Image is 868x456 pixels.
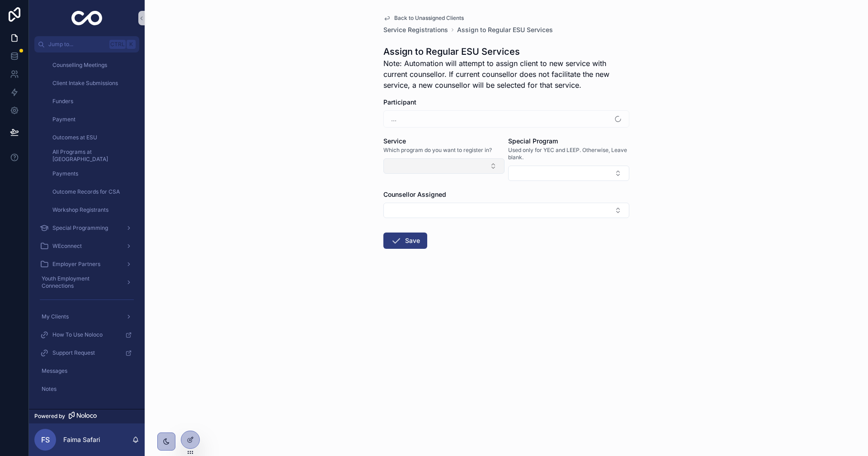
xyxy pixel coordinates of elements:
a: Outcomes at ESU [45,129,139,146]
a: Payment [45,111,139,128]
a: Employer Partners [34,256,139,272]
span: Which program do you want to register in? [383,147,492,154]
span: Payments [52,170,78,177]
span: My Clients [42,313,69,320]
span: Counsellor Assigned [383,190,446,198]
span: Youth Employment Connections [42,275,118,290]
a: Youth Employment Connections [34,274,139,290]
button: Save [383,233,427,249]
span: Employer Partners [52,261,100,268]
span: Used only for YEC and LEEP. Otherwise, Leave blank. [508,147,629,161]
span: Client Intake Submissions [52,80,118,87]
a: Notes [34,381,139,397]
span: WEconnect [52,242,82,250]
img: App logo [71,11,103,25]
span: Jump to... [48,41,106,48]
h1: Assign to Regular ESU Services [383,45,629,58]
span: Messages [42,367,67,375]
a: My Clients [34,309,139,325]
span: Ctrl [109,40,126,49]
span: How To Use Noloco [52,331,103,338]
div: scrollable content [29,52,145,409]
a: Support Request [34,345,139,361]
span: Outcomes at ESU [52,134,97,141]
a: Service Registrations [383,25,448,34]
a: Client Intake Submissions [45,75,139,91]
span: Service [383,137,406,145]
a: Counselling Meetings [45,57,139,73]
span: Special Programming [52,224,108,232]
a: How To Use Noloco [34,327,139,343]
p: Faima Safari [63,435,100,444]
a: Funders [45,93,139,109]
a: All Programs at [GEOGRAPHIC_DATA] [45,147,139,164]
a: Messages [34,363,139,379]
span: Outcome Records for CSA [52,188,120,195]
a: Payments [45,166,139,182]
span: Workshop Registrants [52,206,108,214]
span: K [127,41,135,48]
button: Select Button [508,166,629,181]
span: Special Program [508,137,558,145]
a: Special Programming [34,220,139,236]
span: Notes [42,385,57,393]
span: Note: Automation will attempt to assign client to new service with current counsellor. If current... [383,58,629,90]
span: All Programs at [GEOGRAPHIC_DATA] [52,148,130,163]
button: Select Button [383,203,629,218]
span: Powered by [34,413,65,420]
a: Powered by [29,409,145,423]
span: Funders [52,98,73,105]
span: Support Request [52,349,95,356]
a: Assign to Regular ESU Services [457,25,553,34]
a: Outcome Records for CSA [45,184,139,200]
button: Select Button [383,158,505,174]
span: Participant [383,98,416,106]
a: WEconnect [34,238,139,254]
span: FS [41,434,50,445]
span: Counselling Meetings [52,62,107,69]
span: Back to Unassigned Clients [394,14,464,22]
a: Workshop Registrants [45,202,139,218]
span: Payment [52,116,75,123]
a: Back to Unassigned Clients [383,14,464,22]
button: Jump to...CtrlK [34,36,139,52]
